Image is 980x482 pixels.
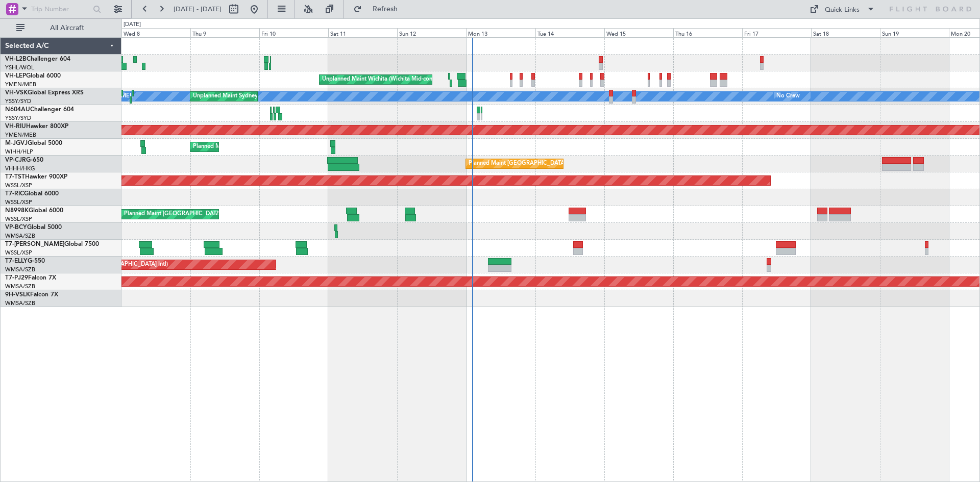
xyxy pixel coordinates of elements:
div: Sun 12 [397,28,466,37]
div: Sat 11 [328,28,397,37]
a: M-JGVJGlobal 5000 [5,140,62,146]
a: VH-L2BChallenger 604 [5,56,70,62]
div: No Crew [776,89,800,104]
a: T7-ELLYG-550 [5,258,45,264]
span: VH-RIU [5,123,26,130]
div: [DATE] [124,20,141,29]
div: Thu 9 [190,28,259,37]
div: Sat 18 [811,28,880,37]
div: Fri 17 [742,28,811,37]
div: Fri 10 [259,28,328,37]
a: T7-RICGlobal 6000 [5,191,59,197]
input: Trip Number [31,2,90,17]
span: T7-TST [5,174,25,180]
div: Quick Links [825,5,860,15]
a: WSSL/XSP [5,215,32,223]
a: WMSA/SZB [5,283,35,290]
a: VHHH/HKG [5,165,35,172]
span: T7-[PERSON_NAME] [5,241,64,247]
a: YSSY/SYD [5,97,31,105]
span: M-JGVJ [5,140,28,146]
a: YSHL/WOL [5,64,34,71]
a: WMSA/SZB [5,232,35,240]
div: MEL [121,89,133,104]
div: Planned Maint [GEOGRAPHIC_DATA] ([GEOGRAPHIC_DATA] Intl) [469,156,639,171]
a: WSSL/XSP [5,182,32,189]
button: Refresh [349,1,410,17]
span: VH-VSK [5,90,28,96]
span: 9H-VSLK [5,292,30,298]
a: VP-CJRG-650 [5,157,43,163]
span: All Aircraft [27,24,108,32]
span: N8998K [5,208,29,214]
a: VH-VSKGlobal Express XRS [5,90,84,96]
span: [DATE] - [DATE] [174,5,222,14]
a: WSSL/XSP [5,198,32,206]
a: VH-RIUHawker 800XP [5,123,68,130]
a: VH-LEPGlobal 6000 [5,73,61,79]
a: N604AUChallenger 604 [5,107,74,113]
a: WMSA/SZB [5,299,35,307]
a: 9H-VSLKFalcon 7X [5,292,58,298]
span: T7-PJ29 [5,275,28,281]
a: YSSY/SYD [5,114,31,122]
span: T7-ELLY [5,258,28,264]
button: Quick Links [804,1,880,17]
div: Thu 16 [673,28,742,37]
a: WSSL/XSP [5,249,32,257]
div: Mon 13 [466,28,535,37]
span: N604AU [5,107,30,113]
span: Refresh [364,6,407,13]
a: T7-PJ29Falcon 7X [5,275,56,281]
a: WMSA/SZB [5,266,35,273]
div: Unplanned Maint Sydney ([PERSON_NAME] Intl) [193,89,318,104]
div: Planned Maint [GEOGRAPHIC_DATA] (Seletar) [193,139,313,155]
div: Wed 15 [604,28,673,37]
span: VH-L2B [5,56,27,62]
div: Unplanned Maint Wichita (Wichita Mid-continent) [322,72,449,87]
div: Wed 8 [121,28,190,37]
button: All Aircraft [11,20,111,36]
a: T7-TSTHawker 900XP [5,174,67,180]
div: Tue 14 [535,28,604,37]
a: YMEN/MEB [5,131,36,139]
span: VH-LEP [5,73,26,79]
span: VP-BCY [5,224,27,231]
div: Planned Maint [GEOGRAPHIC_DATA] (Seletar) [124,207,244,222]
a: VP-BCYGlobal 5000 [5,224,62,231]
div: Sun 19 [880,28,949,37]
a: T7-[PERSON_NAME]Global 7500 [5,241,99,247]
a: WIHH/HLP [5,148,33,156]
span: T7-RIC [5,191,24,197]
a: N8998KGlobal 6000 [5,208,63,214]
a: YMEN/MEB [5,81,36,88]
span: VP-CJR [5,157,26,163]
